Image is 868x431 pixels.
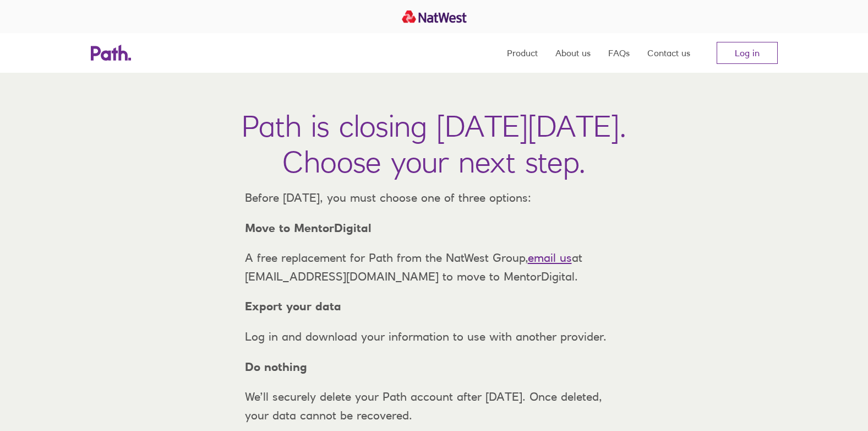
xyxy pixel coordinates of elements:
strong: Export your data [245,299,341,313]
p: Log in and download your information to use with another provider. [236,327,632,346]
strong: Move to MentorDigital [245,221,372,235]
p: A free replacement for Path from the NatWest Group, at [EMAIL_ADDRESS][DOMAIN_NAME] to move to Me... [236,249,632,285]
a: Contact us [647,33,690,73]
a: FAQs [608,33,630,73]
p: We’ll securely delete your Path account after [DATE]. Once deleted, your data cannot be recovered. [236,387,632,424]
a: email us [528,251,572,265]
a: About us [555,33,591,73]
h1: Path is closing [DATE][DATE]. Choose your next step. [242,108,626,180]
a: Product [507,33,538,73]
p: Before [DATE], you must choose one of three options: [236,188,632,207]
strong: Do nothing [245,360,307,374]
a: Log in [717,42,778,64]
